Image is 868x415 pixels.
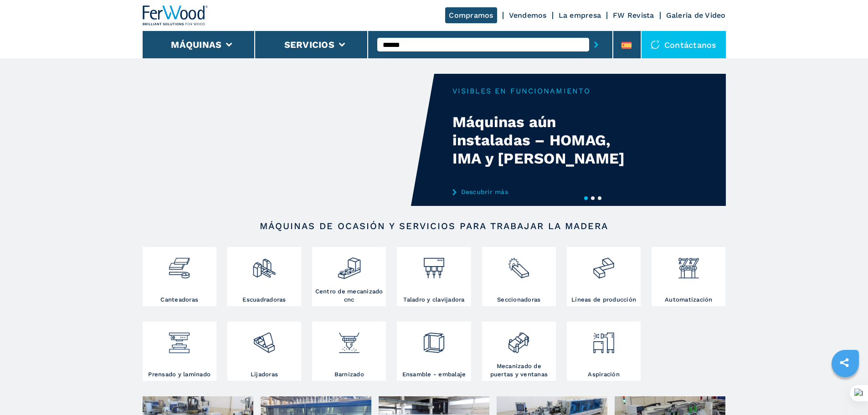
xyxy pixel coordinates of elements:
a: Automatización [652,247,725,306]
h3: Barnizado [334,370,364,379]
a: Líneas de producción [567,247,641,306]
h3: Prensado y laminado [148,370,211,379]
a: Taladro y clavijadora [397,247,471,306]
h2: Máquinas de ocasión y servicios para trabajar la madera [172,220,697,231]
a: Canteadoras [143,247,216,306]
a: Galeria de Video [666,11,726,20]
img: sezionatrici_2.png [507,249,531,280]
button: 2 [591,196,595,200]
a: Seccionadoras [482,247,556,306]
h3: Mecanizado de puertas y ventanas [484,362,554,379]
a: FW Revista [613,11,654,20]
img: Ferwood [143,5,208,26]
a: Vendemos [509,11,547,20]
a: sharethis [833,351,856,374]
img: verniciatura_1.png [337,324,361,355]
h3: Seccionadoras [497,296,540,304]
h3: Aspiración [588,370,620,379]
h3: Centro de mecanizado cnc [314,287,384,304]
button: Servicios [284,39,334,50]
a: Descubrir más [452,188,631,195]
h3: Canteadoras [160,296,198,304]
h3: Escuadradoras [242,296,286,304]
a: Aspiración [567,322,641,381]
img: levigatrici_2.png [252,324,276,355]
a: Compramos [445,7,497,23]
button: 3 [598,196,601,200]
button: 1 [584,196,588,200]
h3: Ensamble - embalaje [402,370,466,379]
video: Your browser does not support the video tag. [143,74,434,206]
img: aspirazione_1.png [591,324,616,355]
img: foratrici_inseritrici_2.png [422,249,446,280]
img: bordatrici_1.png [167,249,191,280]
img: squadratrici_2.png [252,249,276,280]
img: automazione.png [677,249,701,280]
a: Mecanizado de puertas y ventanas [482,322,556,381]
img: centro_di_lavoro_cnc_2.png [337,249,361,280]
a: Ensamble - embalaje [397,322,471,381]
button: Máquinas [171,39,221,50]
button: submit-button [589,34,603,55]
img: Contáctanos [651,40,660,49]
a: Lijadoras [227,322,301,381]
img: montaggio_imballaggio_2.png [422,324,446,355]
h3: Líneas de producción [571,296,636,304]
a: Barnizado [312,322,386,381]
a: Centro de mecanizado cnc [312,247,386,306]
img: lavorazione_porte_finestre_2.png [507,324,531,355]
img: linee_di_produzione_2.png [591,249,616,280]
img: pressa-strettoia.png [167,324,191,355]
div: Contáctanos [642,31,726,58]
a: La empresa [559,11,601,20]
h3: Taladro y clavijadora [403,296,464,304]
a: Escuadradoras [227,247,301,306]
a: Prensado y laminado [143,322,216,381]
h3: Lijadoras [251,370,278,379]
h3: Automatización [665,296,713,304]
